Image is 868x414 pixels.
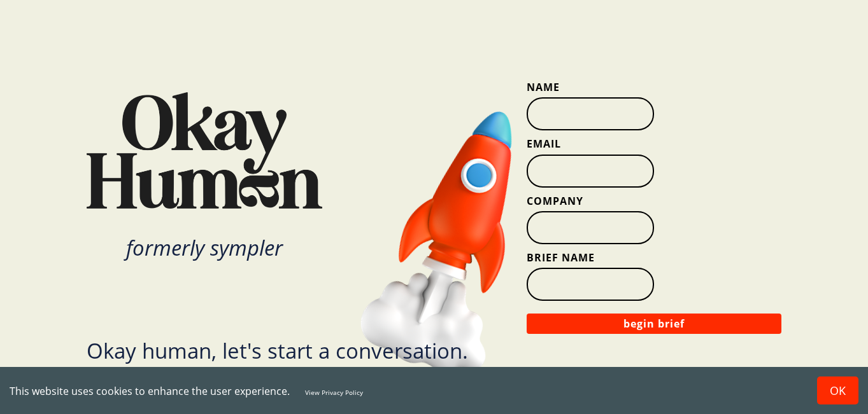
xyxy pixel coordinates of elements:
label: Company [527,194,781,208]
button: begin brief [527,314,781,334]
button: Accept cookies [817,376,858,404]
div: formerly sympler [87,237,322,258]
img: Rocket Ship [350,89,569,389]
div: This website uses cookies to enhance the user experience. [10,384,798,398]
div: Okay human, let's start a conversation. [87,340,468,361]
a: Okay Human Logoformerly sympler [87,92,386,259]
label: Email [527,137,781,151]
label: Brief Name [527,251,781,265]
a: View Privacy Policy [305,388,363,397]
img: Okay Human Logo [87,92,322,209]
label: Name [527,80,781,94]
